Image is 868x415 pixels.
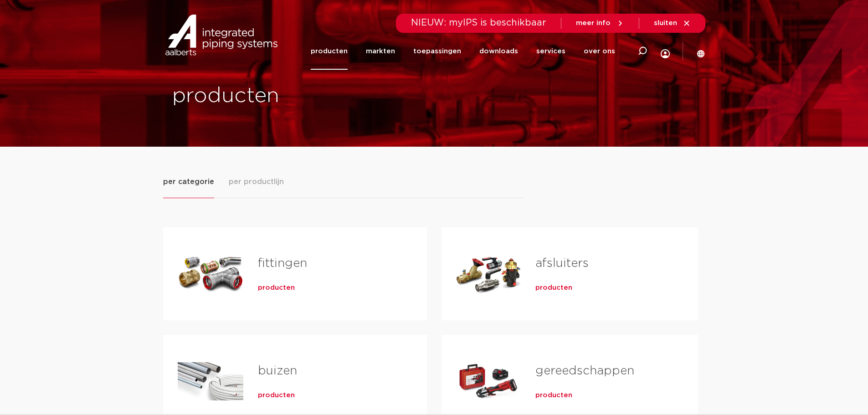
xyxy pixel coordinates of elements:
[366,33,395,70] a: markten
[229,176,284,187] span: per productlijn
[258,257,307,269] a: fittingen
[584,33,615,70] a: over ons
[258,391,295,400] a: producten
[661,30,670,72] div: my IPS
[311,33,615,70] nav: Menu
[172,82,430,111] h1: producten
[311,33,348,70] a: producten
[258,365,297,377] a: buizen
[535,257,589,269] a: afsluiters
[536,33,565,70] a: services
[576,19,624,27] a: meer info
[411,18,546,27] span: NIEUW: myIPS is beschikbaar
[654,19,691,27] a: sluiten
[413,33,461,70] a: toepassingen
[535,391,572,400] a: producten
[576,20,611,26] span: meer info
[163,176,214,187] span: per categorie
[479,33,518,70] a: downloads
[654,20,677,26] span: sluiten
[535,365,634,377] a: gereedschappen
[258,283,295,292] a: producten
[535,283,572,292] a: producten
